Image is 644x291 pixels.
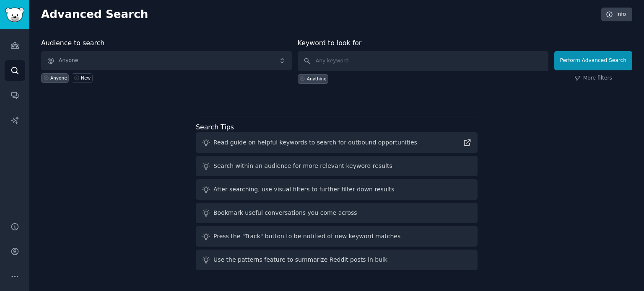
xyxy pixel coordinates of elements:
[50,75,67,81] div: Anyone
[554,51,632,70] button: Perform Advanced Search
[213,232,400,241] div: Press the "Track" button to be notified of new keyword matches
[213,255,387,264] div: Use the patterns feature to summarize Reddit posts in bulk
[213,209,357,217] div: Bookmark useful conversations you come across
[213,162,392,170] div: Search within an audience for more relevant keyword results
[41,39,104,47] label: Audience to search
[298,51,548,71] input: Any keyword
[601,8,632,22] a: Info
[81,75,91,81] div: New
[213,185,394,194] div: After searching, use visual filters to further filter down results
[196,123,234,131] label: Search Tips
[213,138,417,147] div: Read guide on helpful keywords to search for outbound opportunities
[41,8,597,21] h2: Advanced Search
[5,8,24,22] img: GummySearch logo
[298,39,362,47] label: Keyword to look for
[41,51,292,70] button: Anyone
[72,73,92,83] a: New
[307,76,327,82] div: Anything
[574,75,612,82] a: More filters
